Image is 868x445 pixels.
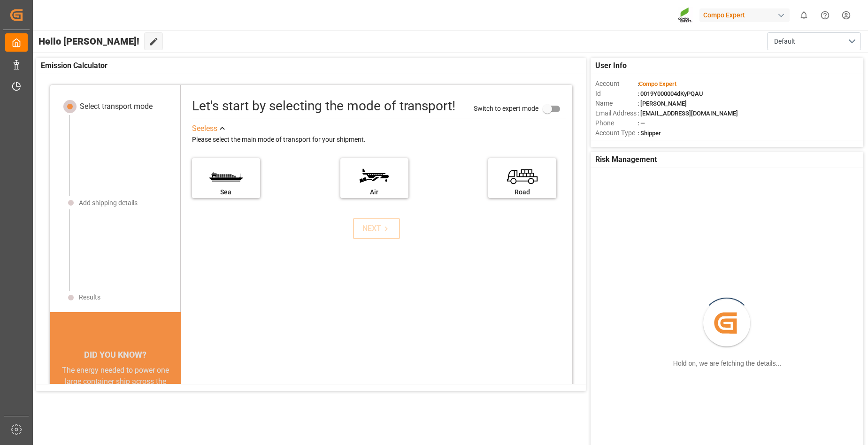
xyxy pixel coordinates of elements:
[595,99,638,108] span: Name
[38,32,139,50] span: Hello [PERSON_NAME]!
[673,359,781,368] div: Hold on, we are fetching the details...
[638,120,645,127] span: : —
[79,292,100,302] div: Results
[814,5,836,26] button: Help Center
[638,80,676,87] span: :
[638,110,738,117] span: : [EMAIL_ADDRESS][DOMAIN_NAME]
[595,128,638,138] span: Account Type
[192,96,455,116] div: Let's start by selecting the mode of transport!
[595,154,657,165] span: Risk Management
[168,365,181,444] button: next slide / item
[678,7,693,23] img: Screenshot%202023-09-29%20at%2010.02.21.png_1712312052.png
[474,104,538,112] span: Switch to expert mode
[638,130,661,137] span: : Shipper
[192,134,566,146] div: Please select the main mode of transport for your shipment.
[595,118,638,128] span: Phone
[50,345,181,365] div: DID YOU KNOW?
[699,6,793,24] button: Compo Expert
[353,218,400,239] button: NEXT
[197,187,255,197] div: Sea
[362,223,391,234] div: NEXT
[638,90,703,97] span: : 0019Y000004dKyPQAU
[80,101,153,112] div: Select transport mode
[61,365,169,432] div: The energy needed to power one large container ship across the ocean in a single day is the same ...
[493,187,552,197] div: Road
[192,123,217,134] div: See less
[345,187,404,197] div: Air
[767,32,861,50] button: open menu
[774,37,795,46] span: Default
[595,89,638,99] span: Id
[50,365,63,444] button: previous slide / item
[793,5,814,26] button: show 0 new notifications
[41,60,108,71] span: Emission Calculator
[595,79,638,89] span: Account
[595,60,627,71] span: User Info
[595,108,638,118] span: Email Address
[79,198,138,208] div: Add shipping details
[639,80,676,87] span: Compo Expert
[699,8,790,22] div: Compo Expert
[638,100,687,107] span: : [PERSON_NAME]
